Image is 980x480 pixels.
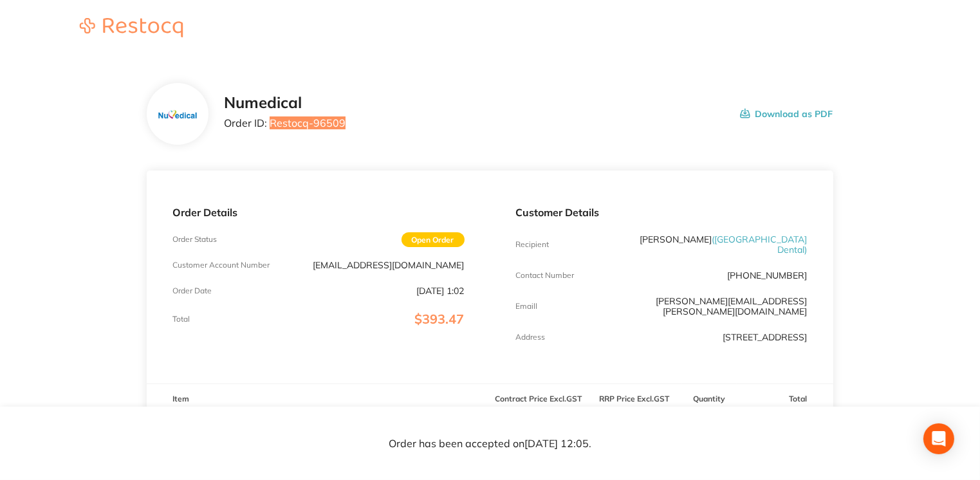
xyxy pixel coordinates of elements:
span: Open Order [402,232,465,247]
p: [PHONE_NUMBER] [728,270,808,281]
a: Restocq logo [67,18,196,39]
p: Contact Number [516,271,575,280]
a: [PERSON_NAME][EMAIL_ADDRESS][PERSON_NAME][DOMAIN_NAME] [656,295,808,317]
div: Open Intercom Messenger [923,423,954,454]
p: [STREET_ADDRESS] [723,332,808,342]
p: [DATE] 1:02 [417,286,465,296]
p: Customer Account Number [172,261,270,270]
span: ( [GEOGRAPHIC_DATA] Dental ) [712,234,808,255]
p: Order Date [172,286,212,295]
img: Restocq logo [67,18,196,37]
th: Total [737,384,833,414]
p: Total [172,315,190,324]
p: Order Details [172,207,464,218]
th: RRP Price Excl. GST [586,384,682,414]
button: Download as PDF [740,94,833,134]
p: Customer Details [516,207,808,218]
p: Order has been accepted on [DATE] 12:05 . [389,438,591,449]
th: Item [147,384,490,414]
th: Contract Price Excl. GST [490,384,586,414]
p: [EMAIL_ADDRESS][DOMAIN_NAME] [313,260,465,270]
p: [PERSON_NAME] [613,234,808,255]
p: Emaill [516,302,538,311]
img: bTgzdmk4dA [157,107,199,122]
p: Address [516,333,546,342]
span: $393.47 [415,311,465,327]
p: Order Status [172,235,217,244]
p: Order ID: Restocq- 96509 [224,117,346,129]
p: Recipient [516,240,550,249]
h2: Numedical [224,94,346,112]
th: Quantity [682,384,737,414]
